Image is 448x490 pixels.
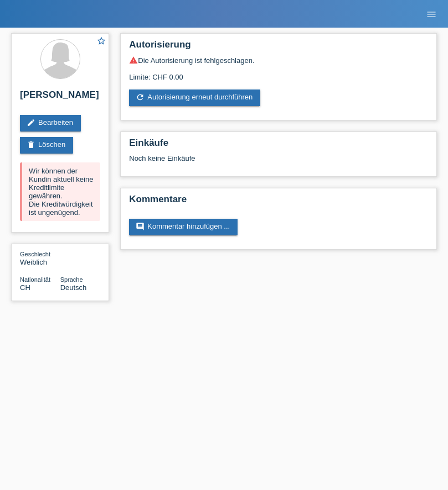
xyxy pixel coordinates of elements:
div: Noch keine Einkäufe [129,154,428,171]
span: Sprache [60,276,83,283]
h2: Einkäufe [129,138,428,154]
i: menu [426,9,437,20]
div: Wir können der Kundin aktuell keine Kreditlimite gewähren. Die Kreditwürdigkeit ist ungenügend. [20,162,100,221]
i: warning [129,56,138,65]
i: refresh [136,93,145,102]
div: Die Autorisierung ist fehlgeschlagen. [129,56,428,65]
a: editBearbeiten [20,115,81,131]
span: Geschlecht [20,251,50,257]
i: star_border [96,36,106,46]
h2: Kommentare [129,194,428,210]
i: edit [27,118,35,127]
i: comment [136,222,145,231]
span: Schweiz [20,283,30,292]
div: Limite: CHF 0.00 [129,65,428,81]
h2: [PERSON_NAME] [20,89,100,106]
div: Weiblich [20,250,60,266]
span: Deutsch [60,283,87,292]
h2: Autorisierung [129,39,428,56]
span: Nationalität [20,276,50,283]
a: refreshAutorisierung erneut durchführen [129,89,260,106]
a: deleteLöschen [20,137,73,154]
a: menu [420,10,442,17]
a: star_border [96,36,106,48]
i: delete [27,140,35,149]
a: commentKommentar hinzufügen ... [129,219,238,235]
